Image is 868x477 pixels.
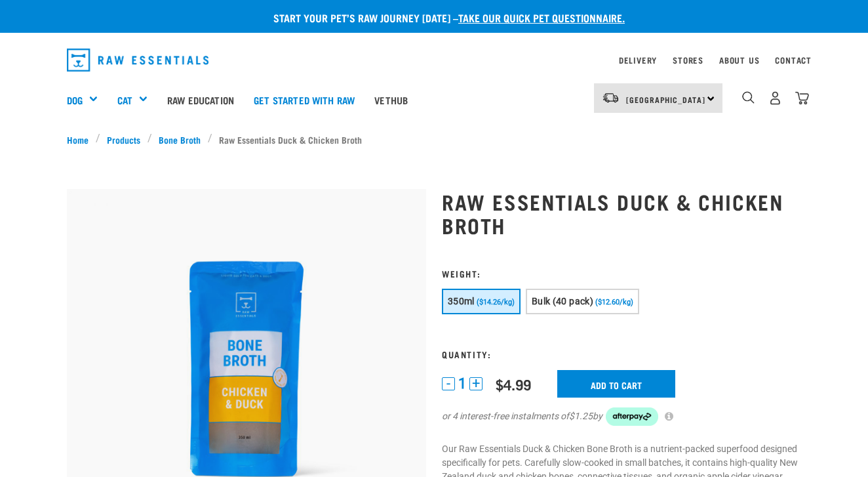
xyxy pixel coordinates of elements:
[157,73,244,126] a: Raw Education
[442,407,801,426] div: or 4 interest-free instalments of by
[117,93,132,108] a: Cat
[619,58,657,62] a: Delivery
[442,268,801,278] h3: Weight:
[626,97,705,102] span: [GEOGRAPHIC_DATA]
[496,376,531,392] div: $4.99
[442,377,455,390] button: -
[673,58,703,62] a: Stores
[569,409,593,423] span: $1.25
[557,370,675,398] input: Add to cart
[100,133,148,146] a: Products
[152,133,208,146] a: Bone Broth
[244,73,365,126] a: Get started with Raw
[458,14,625,20] a: take our quick pet questionnaire.
[477,298,515,306] span: ($14.26/kg)
[67,93,83,108] a: Dog
[448,296,475,306] span: 350ml
[775,58,812,62] a: Contact
[532,296,593,306] span: Bulk (40 pack)
[526,289,639,314] button: Bulk (40 pack) ($12.60/kg)
[365,73,418,126] a: Vethub
[442,349,801,359] h3: Quantity:
[442,190,801,237] h1: Raw Essentials Duck & Chicken Broth
[795,91,809,105] img: home-icon@2x.png
[67,49,208,72] img: Raw Essentials Logo
[606,407,658,426] img: Afterpay
[442,289,521,314] button: 350ml ($14.26/kg)
[742,91,755,104] img: home-icon-1@2x.png
[595,298,633,306] span: ($12.60/kg)
[458,377,466,390] span: 1
[719,58,759,62] a: About Us
[602,92,620,104] img: van-moving.png
[67,133,96,146] a: Home
[67,133,801,146] nav: breadcrumbs
[469,377,483,390] button: +
[56,43,812,77] nav: dropdown navigation
[768,91,782,105] img: user.png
